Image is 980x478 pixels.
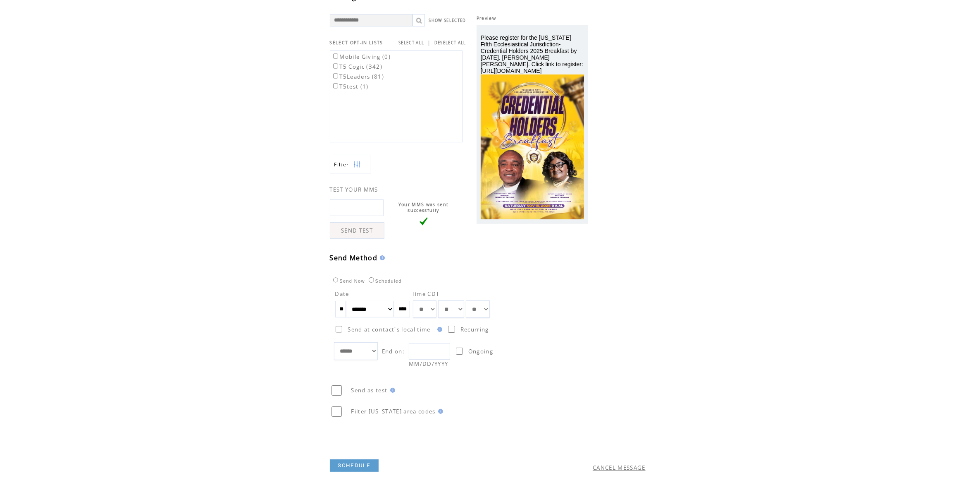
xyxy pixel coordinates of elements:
span: Preview [477,15,496,21]
a: CANCEL MESSAGE [593,464,646,471]
label: T5Leaders (81) [331,73,384,80]
span: MM/DD/YYYY [409,360,448,368]
span: Date [335,290,349,298]
img: help.gif [436,409,443,414]
span: Time CDT [412,290,440,298]
span: End on: [382,348,405,355]
input: Send Now [333,277,339,283]
label: Scheduled [367,279,402,283]
span: TEST YOUR MMS [330,186,378,193]
a: SHOW SELECTED [429,18,466,23]
span: Ongoing [468,348,493,355]
span: Recurring [460,326,489,333]
span: Show filters [334,161,349,168]
label: Send Now [331,279,365,283]
a: SCHEDULE [330,459,379,472]
input: T5 Cogic (342) [333,63,339,69]
label: Mobile Giving (0) [331,53,391,60]
span: | [428,39,431,46]
span: Send as test [351,387,388,394]
span: Please register for the [US_STATE] Fifth Ecclesiastical Jurisdiction-Credential Holders 2025 Brea... [481,34,583,74]
a: SELECT ALL [398,40,424,46]
span: SELECT OPT-IN LISTS [330,40,383,46]
input: Scheduled [369,277,374,283]
a: DESELECT ALL [434,40,466,46]
img: filters.png [353,155,361,174]
img: help.gif [435,327,442,332]
label: T5test (1) [331,83,369,90]
span: Send Method [330,253,378,262]
span: Your MMS was sent successfully [398,202,449,213]
a: Filter [330,155,371,173]
span: Send at contact`s local time [348,326,430,333]
img: help.gif [377,255,385,260]
span: Filter [US_STATE] area codes [351,408,436,415]
input: T5test (1) [333,83,339,89]
img: vLarge.png [420,217,428,226]
label: T5 Cogic (342) [331,63,383,70]
img: help.gif [388,388,395,393]
input: T5Leaders (81) [333,73,339,79]
a: SEND TEST [330,222,384,239]
input: Mobile Giving (0) [333,53,339,59]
